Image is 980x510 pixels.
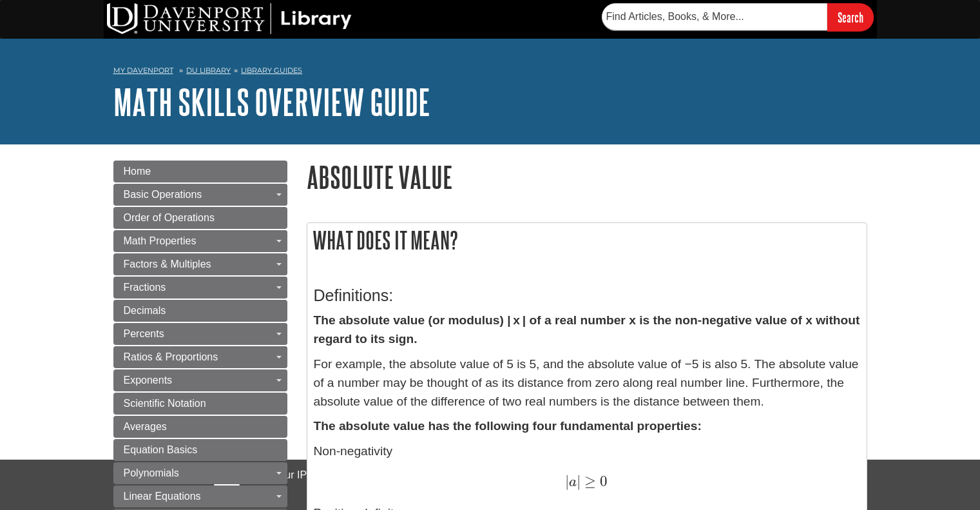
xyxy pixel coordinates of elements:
[124,375,173,386] span: Exponents
[113,277,287,299] a: Fractions
[113,416,287,438] a: Averages
[124,166,151,177] span: Home
[565,473,569,490] span: |
[113,323,287,345] a: Percents
[602,3,827,30] input: Find Articles, Books, & More...
[124,398,206,409] span: Scientific Notation
[113,184,287,206] a: Basic Operations
[314,419,702,433] strong: The absolute value has the following four fundamental properties:
[124,235,197,246] span: Math Properties
[113,462,287,484] a: Polynomials
[596,473,608,490] span: 0
[307,223,867,257] h2: What does it mean?
[124,351,218,362] span: Ratios & Proportions
[113,346,287,368] a: Ratios & Proportions
[569,475,577,489] span: a
[113,485,287,507] a: Linear Equations
[124,421,167,432] span: Averages
[314,355,860,411] p: For example, the absolute value of 5 is 5, and the absolute value of −5 is also 5. The absolute v...
[113,230,287,252] a: Math Properties
[107,3,352,34] img: DU Library
[124,491,201,502] span: Linear Equations
[602,3,874,31] form: Searches DU Library's articles, books, and more
[241,66,302,75] a: Library Guides
[124,305,166,316] span: Decimals
[113,253,287,275] a: Factors & Multiples
[113,439,287,461] a: Equation Basics
[186,66,231,75] a: DU Library
[124,212,215,223] span: Order of Operations
[113,65,173,76] a: My Davenport
[113,82,430,122] a: Math Skills Overview Guide
[113,300,287,322] a: Decimals
[581,473,596,490] span: ≥
[113,393,287,415] a: Scientific Notation
[124,282,166,293] span: Fractions
[827,3,874,31] input: Search
[577,473,581,490] span: |
[314,313,860,346] strong: The absolute value (or modulus) | x | of a real number x is the non-negative value of x without r...
[113,161,287,182] a: Home
[124,328,164,339] span: Percents
[113,369,287,391] a: Exponents
[113,207,287,229] a: Order of Operations
[124,189,202,200] span: Basic Operations
[124,467,179,478] span: Polynomials
[113,62,867,83] nav: breadcrumb
[124,444,198,455] span: Equation Basics
[307,161,867,193] h1: Absolute Value
[314,286,860,305] h3: Definitions:
[124,259,211,270] span: Factors & Multiples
